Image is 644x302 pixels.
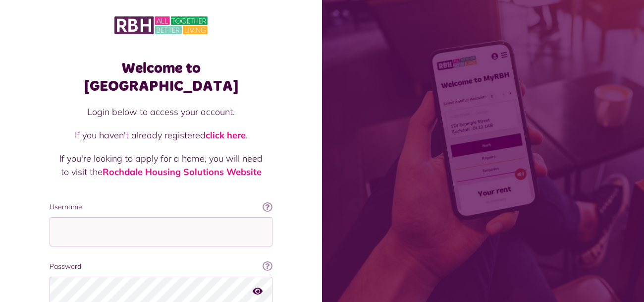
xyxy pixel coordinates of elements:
img: MyRBH [114,15,208,36]
a: click here [206,129,246,141]
p: If you're looking to apply for a home, you will need to visit the [59,152,263,179]
a: Rochdale Housing Solutions Website [103,166,262,178]
label: Username [50,202,272,212]
h1: Welcome to [GEOGRAPHIC_DATA] [50,60,272,95]
p: Login below to access your account. [59,105,263,119]
label: Password [50,261,272,272]
p: If you haven't already registered . [59,128,263,142]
